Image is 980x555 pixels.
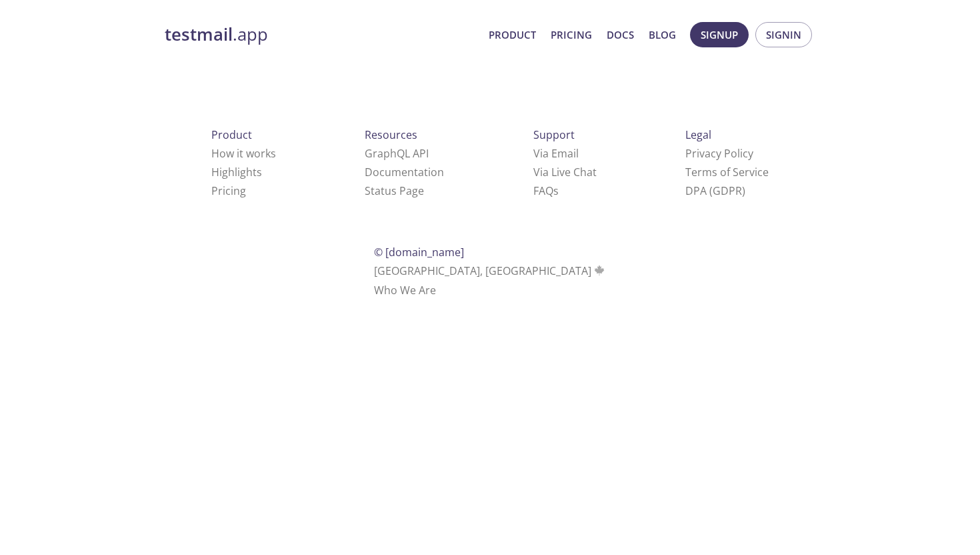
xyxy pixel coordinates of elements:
button: Signin [755,22,812,47]
a: testmail.app [165,23,478,46]
a: GraphQL API [365,146,429,161]
a: Documentation [365,165,444,179]
span: [GEOGRAPHIC_DATA], [GEOGRAPHIC_DATA] [374,263,607,278]
a: DPA (GDPR) [685,183,745,198]
span: © [DOMAIN_NAME] [374,245,464,259]
a: Via Live Chat [533,165,597,179]
a: FAQ [533,183,559,198]
a: Highlights [211,165,262,179]
span: Signin [766,26,801,43]
span: Support [533,127,575,142]
a: Pricing [211,183,246,198]
span: Product [211,127,252,142]
a: Pricing [551,26,592,43]
a: Blog [649,26,676,43]
strong: testmail [165,23,233,46]
a: How it works [211,146,276,161]
a: Via Email [533,146,579,161]
a: Status Page [365,183,424,198]
span: Signup [701,26,738,43]
button: Signup [690,22,749,47]
a: Who We Are [374,283,436,298]
span: s [553,183,559,198]
a: Privacy Policy [685,146,753,161]
a: Terms of Service [685,165,769,179]
a: Product [489,26,536,43]
span: Legal [685,127,711,142]
span: Resources [365,127,417,142]
a: Docs [607,26,634,43]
